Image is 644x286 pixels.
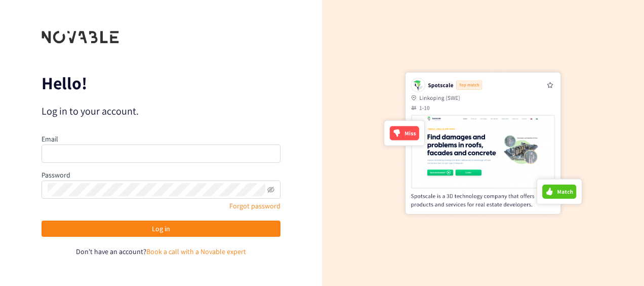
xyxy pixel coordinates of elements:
button: Log in [42,221,280,237]
p: Log in to your account. [42,104,280,118]
span: Don't have an account? [76,247,146,256]
span: Log in [152,223,170,234]
a: Book a call with a Novable expert [146,247,246,256]
p: Hello! [42,75,280,91]
a: Forgot password [229,201,280,210]
span: eye-invisible [267,186,274,193]
label: Email [42,134,58,144]
label: Password [42,170,70,180]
